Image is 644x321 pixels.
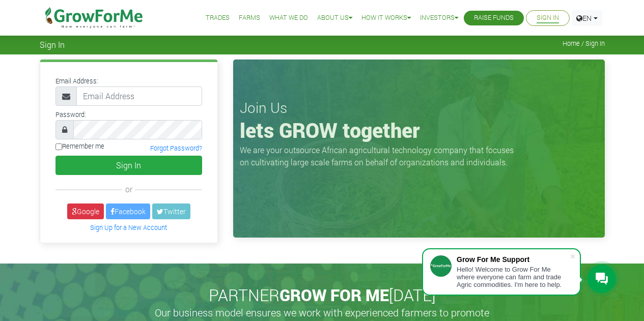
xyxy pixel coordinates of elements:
span: GROW FOR ME [279,284,389,306]
span: Sign In [40,40,65,49]
div: or [55,183,202,195]
a: Farms [239,13,260,23]
a: Google [67,203,104,219]
a: What We Do [269,13,308,23]
label: Password: [55,110,86,120]
h2: PARTNER [DATE] [44,285,601,305]
label: Remember me [55,141,104,151]
a: Trades [206,13,230,23]
a: Sign In [537,13,559,23]
span: Home / Sign In [563,40,605,47]
a: Raise Funds [474,13,514,23]
h3: Join Us [240,99,598,116]
label: Email Address: [55,76,98,86]
h1: lets GROW together [240,118,598,142]
a: How it Works [361,13,411,23]
a: EN [572,10,602,26]
a: About Us [317,13,352,23]
button: Sign In [55,156,202,175]
a: Investors [420,13,458,23]
a: Sign Up for a New Account [90,223,167,231]
input: Remember me [55,143,62,150]
p: We are your outsource African agricultural technology company that focuses on cultivating large s... [240,144,520,168]
input: Email Address [76,86,202,106]
div: Grow For Me Support [457,255,570,264]
a: Forgot Password? [150,144,202,152]
div: Hello! Welcome to Grow For Me where everyone can farm and trade Agric commodities. I'm here to help. [457,266,570,288]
